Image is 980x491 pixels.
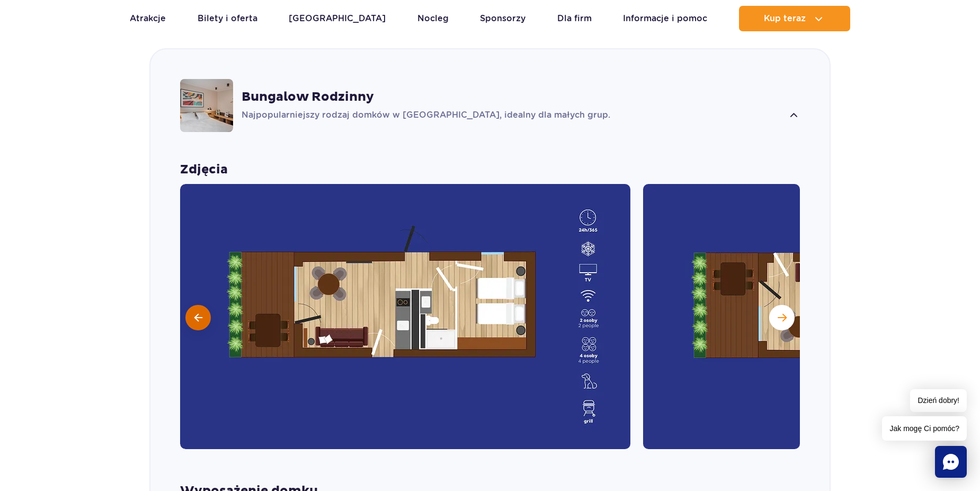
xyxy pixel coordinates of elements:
span: Dzień dobry! [910,389,967,412]
a: Dla firm [557,6,592,31]
a: Nocleg [417,6,449,31]
a: Informacje i pomoc [623,6,707,31]
p: Najpopularniejszy rodzaj domków w [GEOGRAPHIC_DATA], idealny dla małych grup. [242,109,783,122]
button: Kup teraz [739,6,850,31]
strong: Zdjęcia [180,162,800,178]
a: Bilety i oferta [198,6,257,31]
a: Sponsorzy [480,6,525,31]
a: [GEOGRAPHIC_DATA] [289,6,386,31]
div: Chat [935,446,967,478]
a: Atrakcje [130,6,166,31]
strong: Bungalow Rodzinny [242,89,374,105]
button: Następny slajd [769,305,795,330]
span: Kup teraz [764,14,806,23]
span: Jak mogę Ci pomóc? [882,416,967,441]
